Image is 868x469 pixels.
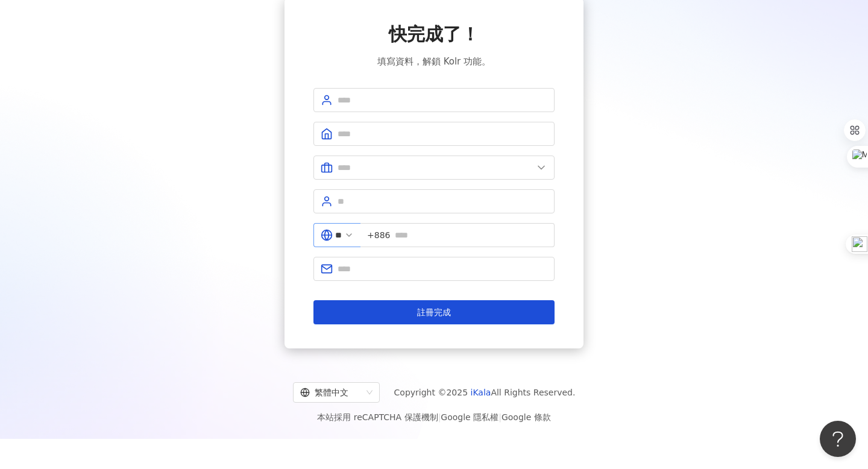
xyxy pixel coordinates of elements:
span: 註冊完成 [417,307,451,317]
span: 快完成了！ [389,22,479,47]
span: | [438,412,441,422]
button: 註冊完成 [313,300,555,324]
div: 繁體中文 [300,383,362,402]
a: Google 隱私權 [441,412,498,422]
span: Copyright © 2025 All Rights Reserved. [394,385,576,400]
span: | [498,412,502,422]
span: 填寫資料，解鎖 Kolr 功能。 [377,54,491,69]
iframe: Help Scout Beacon - Open [820,421,856,457]
a: iKala [471,388,491,397]
a: Google 條款 [502,412,551,422]
span: +886 [367,228,390,242]
span: 本站採用 reCAPTCHA 保護機制 [317,410,550,424]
